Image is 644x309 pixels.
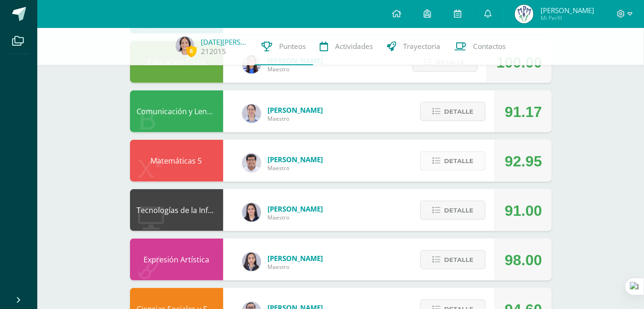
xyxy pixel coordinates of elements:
a: Actividades [313,28,380,65]
span: Detalle [444,251,473,268]
a: Trayectoria [380,28,448,65]
button: Detalle [420,102,486,121]
a: 212015 [201,47,226,56]
span: Trayectoria [404,41,441,51]
div: 91.00 [505,190,542,232]
img: 14b6f9600bbeae172fd7f038d3506a01.png [176,36,194,55]
span: Detalle [444,152,473,170]
span: Contactos [473,41,506,51]
span: Punteos [280,41,306,51]
div: 92.95 [505,140,542,182]
span: Actividades [336,41,373,51]
a: Punteos [255,28,313,65]
a: Contactos [448,28,513,65]
img: 99753301db488abef3517222e3f977fe.png [515,5,534,23]
div: 98.00 [505,239,542,281]
span: Detalle [444,103,473,120]
button: Detalle [420,151,486,171]
span: [PERSON_NAME] [541,6,594,15]
span: [PERSON_NAME] [268,254,323,263]
img: 01ec045deed16b978cfcd964fb0d0c55.png [242,154,261,172]
div: Matemáticas 5 [130,140,223,182]
button: Detalle [420,250,486,269]
img: daba15fc5312cea3888e84612827f950.png [242,104,261,123]
img: dbcf09110664cdb6f63fe058abfafc14.png [242,203,261,222]
div: 91.17 [505,91,542,133]
span: Maestro [268,263,323,271]
span: Mi Perfil [541,14,594,22]
span: Maestro [268,65,323,73]
img: 35694fb3d471466e11a043d39e0d13e5.png [242,253,261,271]
span: Maestro [268,115,323,123]
a: [DATE][PERSON_NAME] [201,37,248,47]
div: Tecnologías de la Información y la Comunicación 5 [130,189,223,231]
span: 6 [186,45,197,57]
div: Comunicación y Lenguaje L3 (Inglés) 5 [130,90,223,132]
button: Detalle [420,201,486,220]
span: [PERSON_NAME] [268,105,323,115]
div: Expresión Artística [130,239,223,281]
span: Maestro [268,213,323,221]
span: Maestro [268,164,323,172]
span: [PERSON_NAME] [268,155,323,164]
span: Detalle [444,202,473,219]
span: [PERSON_NAME] [268,204,323,213]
